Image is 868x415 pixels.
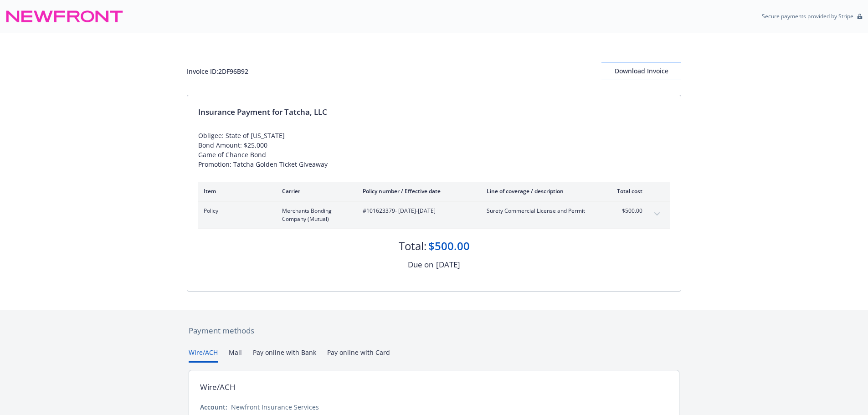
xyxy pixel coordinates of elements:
span: Merchants Bonding Company (Mutual) [282,207,348,223]
div: Policy number / Effective date [363,187,472,195]
button: Pay online with Card [327,348,390,363]
span: #101623379 - [DATE]-[DATE] [363,207,472,215]
span: Policy [204,207,267,215]
div: $500.00 [428,238,470,254]
div: Total cost [608,187,642,195]
div: Newfront Insurance Services [231,402,319,412]
div: Insurance Payment for Tatcha, LLC [198,106,670,118]
div: Line of coverage / description [487,187,594,195]
button: Pay online with Bank [253,348,316,363]
div: Item [204,187,267,195]
div: Download Invoice [601,62,681,80]
div: Account: [200,402,227,412]
button: Wire/ACH [189,348,218,363]
span: $500.00 [608,207,642,215]
div: [DATE] [436,259,460,271]
div: PolicyMerchants Bonding Company (Mutual)#101623379- [DATE]-[DATE]Surety Commercial License and Pe... [198,201,670,229]
div: Invoice ID: 2DF96B92 [187,67,248,76]
span: Surety Commercial License and Permit [487,207,594,215]
div: Obligee: State of [US_STATE] Bond Amount: $25,000 Game of Chance Bond Promotion: Tatcha Golden Ti... [198,131,670,169]
p: Secure payments provided by Stripe [762,12,853,20]
div: Total: [399,238,426,254]
div: Due on [408,259,433,271]
button: Download Invoice [601,62,681,80]
div: Carrier [282,187,348,195]
div: Payment methods [189,325,679,337]
button: Mail [229,348,242,363]
div: Wire/ACH [200,381,236,393]
button: expand content [650,207,664,221]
